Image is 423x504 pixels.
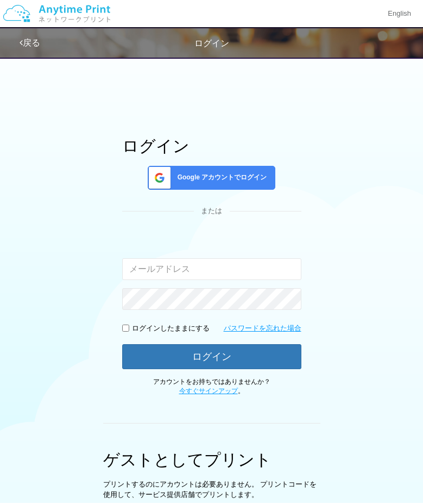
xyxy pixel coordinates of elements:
a: パスワードを忘れた場合 [224,323,301,334]
h1: ログイン [122,137,301,155]
p: アカウントをお持ちではありませんか？ [122,377,301,396]
button: ログイン [122,344,301,369]
input: メールアドレス [122,258,301,280]
h1: ゲストとしてプリント [103,451,320,469]
div: または [122,206,301,216]
span: ログイン [194,39,229,48]
span: Google アカウントでログイン [173,173,267,182]
a: 戻る [20,38,40,47]
span: 。 [179,387,244,395]
p: プリントするのにアカウントは必要ありません。 プリントコードを使用して、サービス提供店舗でプリントします。 [103,480,320,500]
p: ログインしたままにする [132,323,210,334]
a: 今すぐサインアップ [179,387,238,395]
